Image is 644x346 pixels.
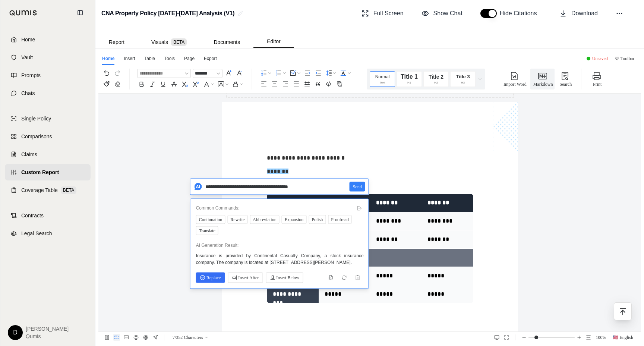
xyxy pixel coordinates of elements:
[5,182,91,198] a: Coverage TableBETA
[232,274,259,282] span: Insert After
[556,6,601,21] button: Download
[101,7,234,20] h2: CNA Property Policy [DATE]-[DATE] Analysis (V1)
[184,55,195,65] div: Page
[612,54,637,63] button: Toolbar
[171,334,211,341] span: Characters
[26,333,69,340] span: Qumis
[21,151,37,158] span: Claims
[593,81,602,88] p: Print
[9,10,37,16] img: Qumis Logo
[5,146,91,163] a: Claims
[5,128,91,145] a: Comparisons
[595,334,607,341] button: 100%
[374,81,391,84] div: text
[500,9,542,18] span: Hide Citations
[266,273,303,283] button: Insert Below
[200,36,253,48] button: Documents
[74,7,86,19] button: Collapse sidebar
[21,169,59,176] span: Custom Report
[353,183,362,191] span: Send
[173,334,176,341] span: 7/
[21,54,33,61] span: Vault
[401,81,418,84] div: h1
[26,325,69,333] span: [PERSON_NAME]
[530,69,555,89] button: Markdown
[196,226,218,235] button: Translate
[250,215,279,224] button: Abbreviation
[350,182,365,192] button: Send
[5,85,91,101] a: Chats
[454,73,471,80] div: Title 3
[5,110,91,127] a: Single Policy
[571,9,598,18] span: Download
[61,186,76,194] span: BETA
[610,334,636,341] button: 🇱🇷 English
[401,73,418,80] div: Title 1
[21,72,41,79] span: Prompts
[196,252,364,266] p: Insurance is provided by Continental Casualty Company, a stock insurance company. The company is ...
[584,54,611,63] button: Unsaved
[309,215,326,224] button: Polish
[164,55,175,65] div: Tools
[200,274,221,282] span: Replace
[533,81,553,88] p: Markdown
[21,36,35,43] span: Home
[196,242,363,249] div: AI Generation Result:
[21,89,35,97] span: Chats
[21,212,44,219] span: Contracts
[621,55,634,62] span: Toolbar
[253,35,294,48] button: Editor
[5,49,91,66] a: Vault
[5,67,91,84] a: Prompts
[21,230,52,237] span: Legal Search
[176,334,183,341] span: 352
[427,81,445,84] div: h2
[196,273,225,283] button: Replace
[196,215,225,224] button: Continuation
[328,215,351,224] button: Proofread
[95,36,138,48] button: Report
[227,215,247,224] button: Rewrite
[556,69,574,89] button: Search
[419,6,465,21] button: Show Chat
[559,81,572,88] p: Search
[433,9,463,18] span: Show Chat
[5,225,91,242] a: Legal Search
[102,55,114,65] div: Home
[8,325,23,340] div: D
[21,115,51,122] span: Single Policy
[21,186,58,194] span: Coverage Table
[5,207,91,224] a: Contracts
[373,9,404,18] span: Full Screen
[589,69,604,89] button: Print
[228,273,263,283] button: Insert After
[196,205,363,211] div: Common Commands:
[171,38,187,46] span: BETA
[270,274,299,282] span: Insert Below
[5,31,91,48] a: Home
[21,133,52,140] span: Comparisons
[427,73,445,80] div: Title 2
[204,55,217,65] div: Export
[454,81,471,84] div: h3
[501,69,528,89] button: Import Word
[503,81,527,88] p: Import Word
[138,36,200,48] button: Visuals
[594,334,608,341] span: 100%
[592,56,608,61] span: Unsaved
[359,6,407,21] button: Full Screen
[124,55,135,65] div: Insert
[282,215,307,224] button: Expansion
[144,55,155,65] div: Table
[5,164,91,180] a: Custom Report
[374,73,391,80] div: Normal
[170,334,211,341] button: 7/352Characters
